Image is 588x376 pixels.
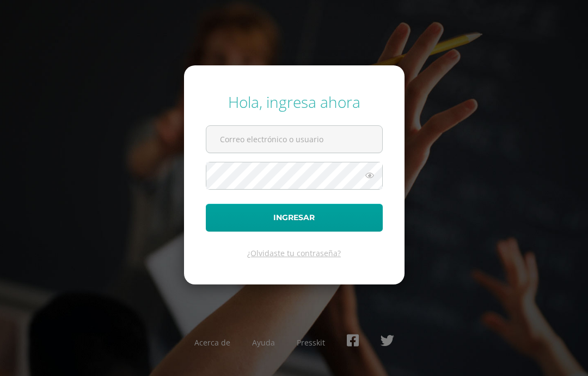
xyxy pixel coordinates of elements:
a: Presskit [297,337,325,348]
a: Ayuda [252,337,275,348]
a: ¿Olvidaste tu contraseña? [247,248,341,258]
button: Ingresar [206,204,383,232]
input: Correo electrónico o usuario [206,126,382,153]
div: Hola, ingresa ahora [206,92,383,112]
a: Acerca de [194,337,230,348]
